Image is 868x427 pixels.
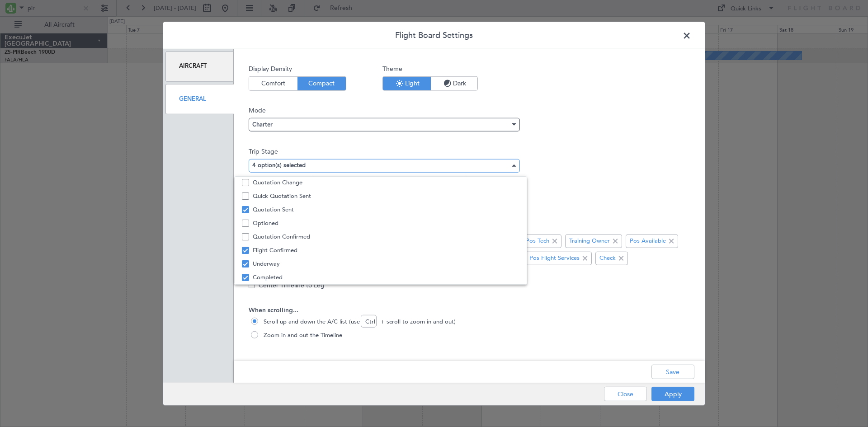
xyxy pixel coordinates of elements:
span: Quick Quotation Sent [253,189,519,203]
span: Quotation Confirmed [253,230,519,244]
span: Quotation Change [253,176,519,189]
span: Flight Confirmed [253,244,519,257]
span: Completed [253,271,519,284]
span: Quotation Sent [253,203,519,216]
span: Underway [253,257,519,271]
span: Optioned [253,216,519,230]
